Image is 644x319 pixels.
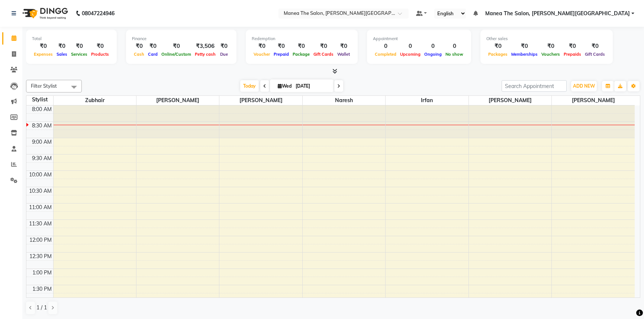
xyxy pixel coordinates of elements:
div: ₹0 [335,42,352,51]
div: 9:00 AM [30,138,53,146]
span: Completed [373,52,398,57]
button: ADD NEW [571,81,597,91]
div: 9:30 AM [30,154,53,162]
div: ₹0 [32,42,55,51]
span: 1 / 1 [36,304,47,312]
div: 1:00 PM [31,269,53,277]
span: Online/Custom [160,52,193,57]
span: Irfan [386,96,468,105]
span: Products [89,52,111,57]
input: 2025-09-03 [293,81,331,92]
div: 0 [422,42,444,51]
span: Package [291,52,312,57]
span: ADD NEW [573,83,595,89]
span: Wallet [335,52,352,57]
div: 12:00 PM [28,236,53,244]
div: 0 [373,42,398,51]
span: Sales [55,52,69,57]
div: ₹0 [69,42,89,51]
div: ₹0 [160,42,193,51]
span: Services [69,52,89,57]
span: Today [240,80,259,92]
input: Search Appointment [502,80,567,92]
span: Petty cash [193,52,218,57]
div: ₹0 [252,42,272,51]
iframe: chat widget [613,289,637,312]
div: 0 [444,42,465,51]
div: ₹0 [132,42,146,51]
div: 11:00 AM [28,204,53,211]
div: ₹0 [291,42,312,51]
span: [PERSON_NAME] [219,96,302,105]
div: Total [32,36,111,42]
span: Vouchers [540,52,562,57]
span: Wed [276,83,293,89]
div: ₹0 [312,42,335,51]
div: ₹3,506 [193,42,218,51]
div: ₹0 [55,42,69,51]
span: Zubhair [54,96,136,105]
span: Manea The Salon, [PERSON_NAME][GEOGRAPHIC_DATA] [485,10,630,17]
div: ₹0 [272,42,291,51]
div: 11:30 AM [28,220,53,228]
span: Naresh [303,96,385,105]
span: Upcoming [398,52,422,57]
span: No show [444,52,465,57]
span: Filter Stylist [31,83,57,89]
span: [PERSON_NAME] [469,96,551,105]
span: Memberships [509,52,540,57]
div: 1:30 PM [31,285,53,293]
div: ₹0 [540,42,562,51]
div: ₹0 [89,42,111,51]
div: 0 [398,42,422,51]
div: ₹0 [218,42,231,51]
span: Cash [132,52,146,57]
span: Ongoing [422,52,444,57]
div: 8:30 AM [30,122,53,130]
span: Expenses [32,52,55,57]
div: Finance [132,36,231,42]
span: Card [146,52,160,57]
span: Gift Cards [583,52,607,57]
div: 8:00 AM [30,105,53,113]
span: [PERSON_NAME] [552,96,635,105]
img: logo [19,3,70,24]
span: Due [218,52,230,57]
div: Redemption [252,36,352,42]
div: ₹0 [486,42,509,51]
span: [PERSON_NAME] [136,96,219,105]
div: 10:00 AM [28,171,53,179]
span: Prepaids [562,52,583,57]
div: 10:30 AM [28,187,53,195]
div: ₹0 [146,42,160,51]
div: Stylist [26,96,53,104]
div: ₹0 [583,42,607,51]
b: 08047224946 [82,3,115,24]
div: ₹0 [509,42,540,51]
span: Gift Cards [312,52,335,57]
div: Other sales [486,36,607,42]
div: ₹0 [562,42,583,51]
div: 12:30 PM [28,253,53,260]
span: Prepaid [272,52,291,57]
span: Voucher [252,52,272,57]
div: Appointment [373,36,465,42]
span: Packages [486,52,509,57]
